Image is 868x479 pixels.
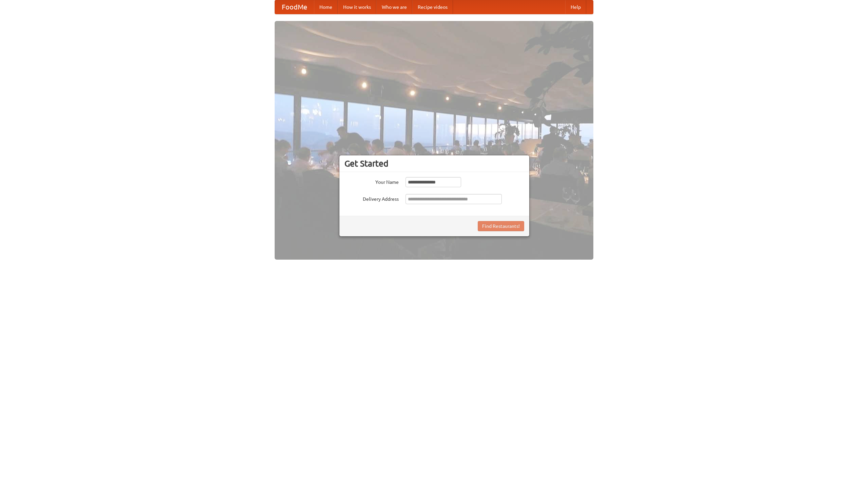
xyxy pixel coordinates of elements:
a: How it works [338,0,376,14]
a: Home [314,0,338,14]
label: Your Name [344,177,399,186]
a: FoodMe [275,0,314,14]
a: Who we are [376,0,412,14]
a: Recipe videos [412,0,453,14]
label: Delivery Address [344,194,399,202]
button: Find Restaurants! [478,221,524,231]
a: Help [565,0,586,14]
h3: Get Started [344,158,524,169]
